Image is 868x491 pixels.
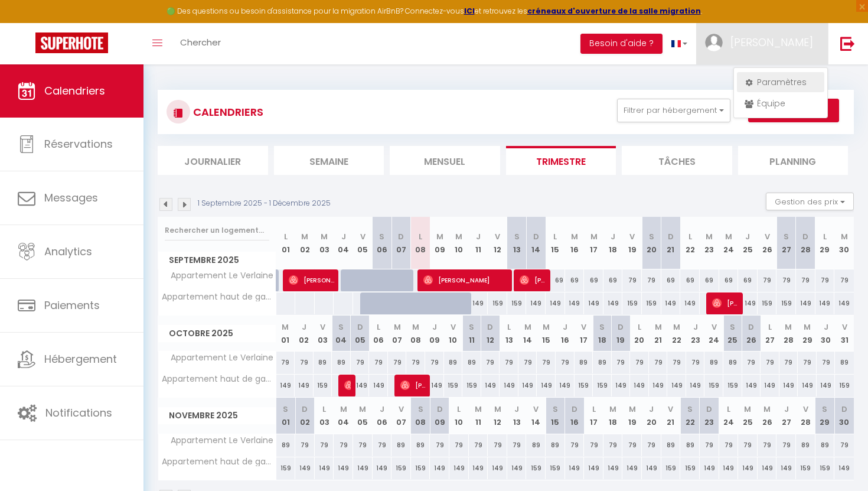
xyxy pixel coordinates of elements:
abbr: L [457,404,461,415]
th: 13 [507,398,527,434]
th: 25 [738,398,758,434]
th: 19 [622,217,642,269]
abbr: J [302,321,306,333]
div: 149 [817,375,836,396]
th: 15 [537,316,556,352]
th: 02 [295,217,315,269]
abbr: M [725,231,732,242]
th: 27 [776,398,796,434]
th: 24 [719,398,739,434]
abbr: J [611,231,615,242]
div: 149 [500,375,518,396]
th: 27 [761,316,779,352]
span: [PERSON_NAME] [730,35,813,50]
th: 01 [276,316,295,352]
div: 149 [276,375,295,396]
div: 149 [425,375,444,396]
th: 19 [622,398,642,434]
div: 149 [686,375,705,396]
abbr: J [824,321,828,333]
abbr: D [302,404,308,415]
th: 08 [411,398,430,434]
abbr: M [655,321,662,333]
th: 26 [742,316,761,352]
abbr: S [469,321,474,333]
th: 07 [391,398,411,434]
abbr: S [784,231,789,242]
th: 03 [315,217,334,269]
span: Messages [44,190,98,205]
span: [PERSON_NAME] [289,269,334,291]
div: 69 [661,269,681,291]
div: 159 [723,375,742,396]
th: 21 [661,398,681,434]
div: 89 [835,352,854,373]
abbr: J [341,231,346,242]
th: 02 [295,398,315,434]
th: 05 [353,217,373,269]
abbr: M [543,321,550,333]
th: 22 [680,398,700,434]
th: 13 [507,217,527,269]
div: 89 [704,352,723,373]
abbr: V [765,231,770,242]
div: 79 [649,352,668,373]
div: 159 [462,375,481,396]
th: 09 [425,316,444,352]
th: 06 [373,398,392,434]
div: 149 [738,292,758,314]
abbr: L [638,321,641,333]
span: Paiements [44,298,100,313]
span: Notifications [45,405,112,420]
th: 06 [369,316,388,352]
abbr: D [437,404,443,415]
th: 16 [556,316,575,352]
div: 159 [575,375,593,396]
th: 08 [411,217,430,269]
th: 26 [758,217,777,269]
th: 29 [815,217,835,269]
th: 12 [488,398,507,434]
abbr: V [399,404,404,415]
div: 159 [758,292,777,314]
abbr: V [451,321,456,333]
a: ICI [464,6,475,16]
div: 149 [680,292,700,314]
div: 79 [622,269,642,291]
div: 159 [776,292,796,314]
th: 12 [488,217,507,269]
th: 20 [642,217,661,269]
div: 149 [761,375,779,396]
th: 14 [526,217,546,269]
div: 159 [444,375,463,396]
div: 149 [295,375,314,396]
th: 11 [469,217,488,269]
div: 159 [622,292,642,314]
h3: CALENDRIERS [190,99,263,125]
div: 79 [351,352,370,373]
abbr: J [563,321,567,333]
div: 149 [742,375,761,396]
button: Ouvrir le widget de chat LiveChat [9,5,45,40]
abbr: M [282,321,289,333]
span: Octobre 2025 [158,325,276,342]
div: 149 [369,375,388,396]
a: créneaux d'ouverture de la salle migration [527,6,701,16]
th: 18 [603,398,623,434]
abbr: M [571,231,578,242]
div: 159 [593,375,612,396]
abbr: M [455,231,462,242]
img: ... [705,34,723,51]
div: 149 [815,292,835,314]
th: 28 [796,398,815,434]
div: 79 [518,352,537,373]
span: [PERSON_NAME] [520,269,546,291]
div: 159 [704,375,723,396]
th: 22 [667,316,686,352]
th: 07 [391,217,411,269]
input: Rechercher un logement... [165,220,269,241]
abbr: S [338,321,344,333]
div: 79 [758,269,777,291]
div: 79 [556,352,575,373]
